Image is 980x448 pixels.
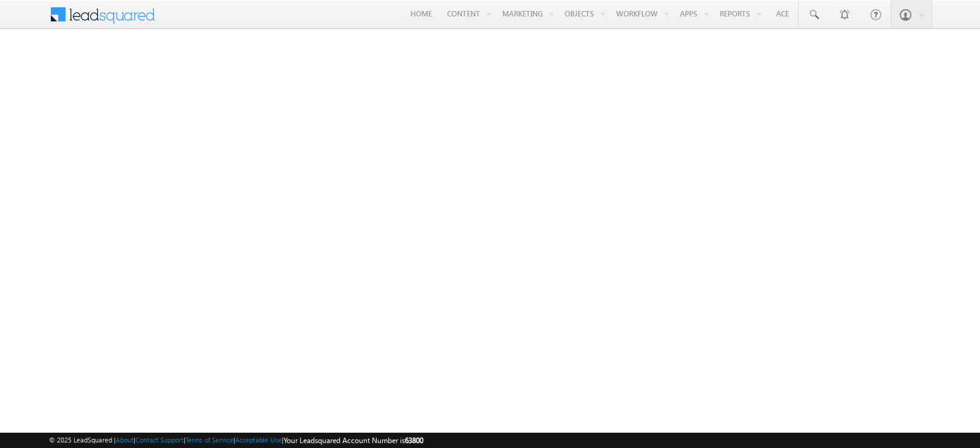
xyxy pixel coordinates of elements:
a: Acceptable Use [235,436,282,444]
a: About [116,436,134,444]
span: Your Leadsquared Account Number is [284,436,423,445]
span: © 2025 LeadSquared | | | | | [49,435,423,446]
span: 63800 [405,436,423,445]
a: Terms of Service [186,436,233,444]
a: Contact Support [135,436,184,444]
